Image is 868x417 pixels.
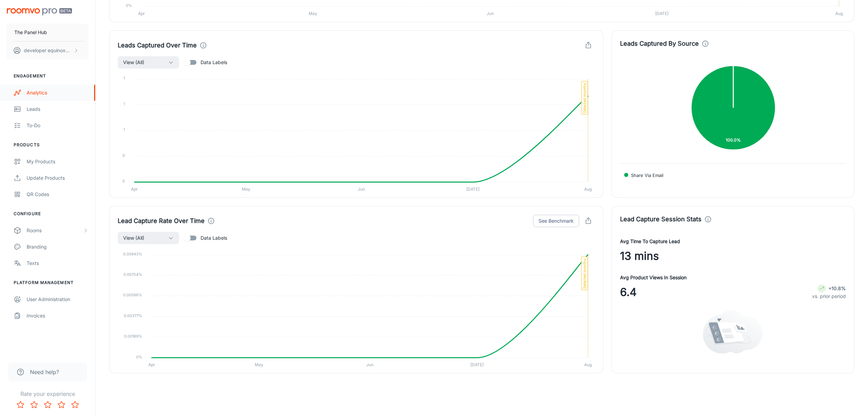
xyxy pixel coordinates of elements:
tspan: 0.00943% [123,252,142,256]
tspan: 0.00189% [124,334,142,339]
p: Rate your experience [5,390,90,398]
tspan: Jun [366,362,373,367]
div: Analytics [27,89,88,96]
tspan: Apr [148,362,155,367]
span: View (All) [123,234,144,242]
span: Need help? [30,368,59,376]
h4: Avg Time To Capture Lead [620,238,680,245]
tspan: 1 [123,102,125,106]
tspan: [DATE] [466,187,480,192]
span: View (All) [123,58,144,66]
tspan: Jun [487,11,494,16]
button: Rate 5 star [68,398,82,412]
button: The Panel Hub [7,24,88,41]
div: User Administration [27,296,88,303]
tspan: 0.00377% [124,313,142,318]
div: Branding [27,243,88,251]
tspan: 0% [126,3,132,8]
tspan: 0 [122,153,125,158]
button: Rate 3 star [41,398,55,412]
div: Texts [27,259,88,267]
tspan: 1 [123,127,125,132]
div: QR Codes [27,191,88,198]
span: Data Labels [201,59,227,66]
tspan: May [242,187,250,192]
button: View (All) [118,232,179,244]
div: My Products [27,158,88,165]
button: Rate 2 star [27,398,41,412]
p: developer equinoxcell [24,47,72,54]
tspan: May [255,362,263,367]
tspan: May [309,11,317,16]
div: To-do [27,122,88,129]
div: Leads [27,105,88,113]
tspan: [DATE] [655,11,668,16]
tspan: 0% [136,355,142,359]
span: 6.4 [620,284,637,300]
tspan: 1 [123,76,125,80]
p: vs. prior period [812,293,846,300]
p: The Panel Hub [14,29,47,36]
img: analytics.svg [703,310,763,354]
img: Roomvo PRO Beta [7,8,72,15]
tspan: 0.00566% [123,293,142,297]
div: Rooms [27,227,83,234]
tspan: Apr [131,187,138,192]
strong: +10.8% [828,285,846,291]
tspan: Aug [584,362,592,367]
span: Share via Email [626,172,663,178]
h4: Lead Capture Session Stats [620,214,702,224]
tspan: [DATE] [470,362,484,367]
button: View (All) [118,56,179,69]
button: Rate 1 star [14,398,27,412]
tspan: Aug [835,11,843,16]
tspan: 0 [122,179,125,183]
h4: Leads Captured Over Time [118,41,197,50]
span: Data Labels [201,234,227,242]
div: Invoices [27,312,88,319]
button: Rate 4 star [55,398,68,412]
div: Update Products [27,174,88,182]
h4: Avg Product Views In Session [620,274,687,281]
h4: Lead Capture Rate Over Time [118,216,205,226]
tspan: Jun [358,187,365,192]
button: See Benchmark [533,215,579,227]
tspan: 0.00754% [123,272,142,277]
tspan: Aug [584,187,592,192]
button: developer equinoxcell [7,42,88,59]
h4: Leads Captured By Source [620,39,699,48]
span: 13 mins [620,248,659,264]
tspan: Apr [138,11,145,16]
